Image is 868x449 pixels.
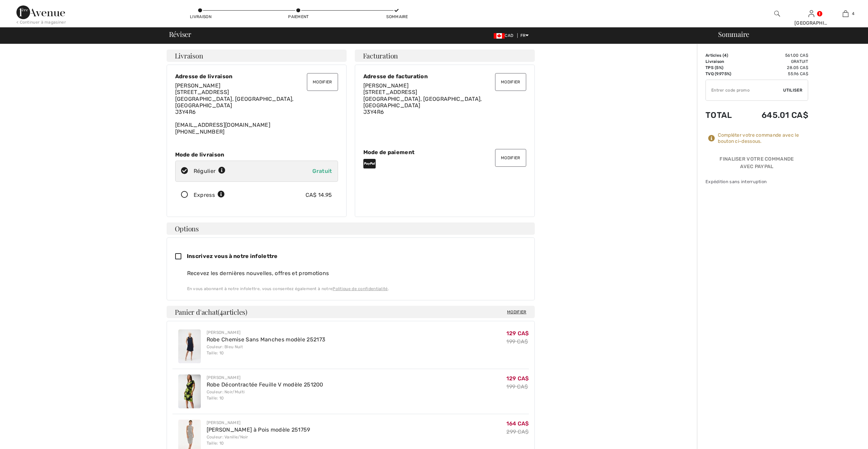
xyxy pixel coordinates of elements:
div: Express [194,191,225,199]
span: ( articles) [218,307,247,316]
span: Inscrivez vous à notre infolettre [187,253,278,259]
img: Mes infos [808,10,814,18]
div: Mode de paiement [363,149,526,155]
button: Modifier [495,73,526,91]
div: Adresse de livraison [175,73,338,80]
input: Code promo [706,80,783,100]
div: Couleur: Noir/Multi Taille: 10 [207,389,323,401]
span: FR [520,33,529,38]
div: Adresse de facturation [363,73,526,80]
span: [STREET_ADDRESS] [GEOGRAPHIC_DATA], [GEOGRAPHIC_DATA], [GEOGRAPHIC_DATA] J3Y4R6 [175,89,294,115]
div: Sommaire [710,31,864,38]
span: 129 CA$ [506,330,529,337]
h4: Options [167,222,535,235]
div: [PERSON_NAME] [207,329,326,336]
span: Réviser [169,31,191,38]
td: 28.05 CA$ [743,65,808,71]
div: < Continuer à magasiner [16,19,66,25]
a: 4 [829,10,862,18]
td: Total [705,104,743,127]
div: Recevez les dernières nouvelles, offres et promotions [187,269,526,277]
div: CA$ 14.95 [306,191,332,199]
img: Canadian Dollar [494,33,505,39]
img: Robe Chemise Sans Manches modèle 252173 [178,329,201,363]
span: Utiliser [783,87,802,93]
h4: Panier d'achat [167,306,535,318]
s: 199 CA$ [506,383,528,390]
button: Modifier [495,149,526,167]
a: Politique de confidentialité [333,286,388,291]
span: 4 [220,307,223,316]
span: 164 CA$ [506,420,529,427]
img: 1ère Avenue [16,5,65,19]
img: recherche [774,10,780,18]
span: [STREET_ADDRESS] [GEOGRAPHIC_DATA], [GEOGRAPHIC_DATA], [GEOGRAPHIC_DATA] J3Y4R6 [363,89,482,115]
span: [PERSON_NAME] [175,82,221,89]
a: Robe Chemise Sans Manches modèle 252173 [207,336,326,343]
td: 645.01 CA$ [743,104,808,127]
button: Modifier [307,73,338,91]
img: Robe Décontractée Feuille V modèle 251200 [178,375,201,408]
td: 55.96 CA$ [743,71,808,77]
div: Couleur: Vanille/Noir Taille: 10 [207,434,310,446]
span: CAD [494,33,516,38]
a: Se connecter [808,10,814,17]
td: Articles ( ) [705,52,743,58]
div: Couleur: Bleu Nuit Taille: 10 [207,344,326,356]
div: Livraison [190,14,210,20]
s: 299 CA$ [506,428,529,435]
div: Régulier [194,167,226,175]
div: [PERSON_NAME] [207,375,323,381]
div: [PERSON_NAME] [207,420,310,426]
div: Compléter votre commande avec le bouton ci-dessous. [718,132,808,145]
td: Livraison [705,58,743,65]
s: 199 CA$ [506,338,528,345]
span: [PERSON_NAME] [363,82,409,89]
span: Livraison [175,52,203,59]
div: [GEOGRAPHIC_DATA] [794,19,828,27]
span: Gratuit [312,168,332,174]
a: [PERSON_NAME] à Pois modèle 251759 [207,426,310,433]
div: Finaliser votre commande avec PayPal [705,155,808,173]
div: Paiement [288,14,309,20]
div: En vous abonnant à notre infolettre, vous consentez également à notre . [187,286,526,292]
div: [EMAIL_ADDRESS][DOMAIN_NAME] [PHONE_NUMBER] [175,82,338,135]
div: Mode de livraison [175,151,338,158]
span: Modifier [507,309,526,315]
div: Expédition sans interruption [705,178,808,185]
td: Gratuit [743,58,808,65]
img: Mon panier [843,10,848,18]
span: Facturation [363,52,398,59]
span: 4 [724,53,727,58]
span: 4 [852,11,854,17]
td: TVQ (9.975%) [705,71,743,77]
td: 561.00 CA$ [743,52,808,58]
td: TPS (5%) [705,65,743,71]
span: 129 CA$ [506,375,529,382]
div: Sommaire [386,14,407,20]
a: Robe Décontractée Feuille V modèle 251200 [207,381,323,388]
